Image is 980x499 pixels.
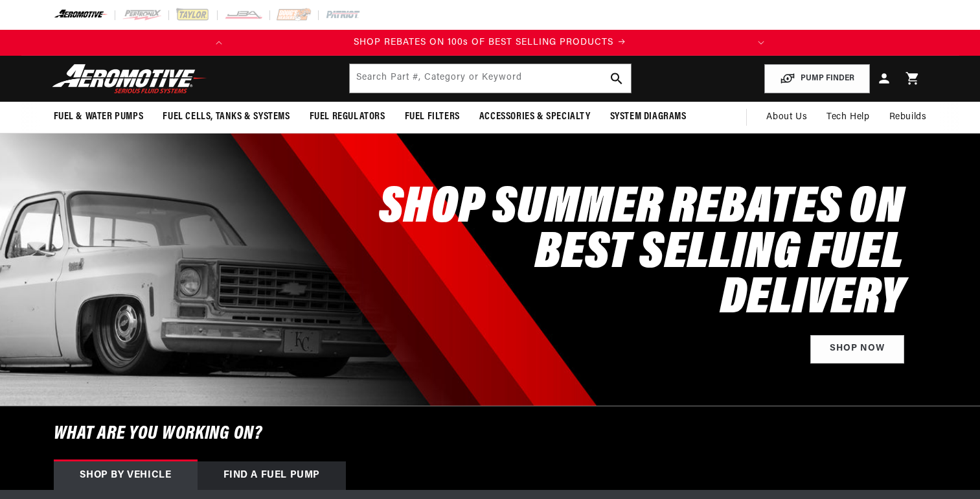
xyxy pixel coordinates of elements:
[300,102,395,132] summary: Fuel Regulators
[232,36,748,50] div: 1 of 2
[764,64,870,93] button: PUMP FINDER
[470,102,600,132] summary: Accessories & Specialty
[206,30,232,56] button: Translation missing: en.sections.announcements.previous_announcement
[163,110,290,124] span: Fuel Cells, Tanks & Systems
[766,112,807,122] span: About Us
[600,102,696,132] summary: System Diagrams
[350,64,631,93] input: Search by Part Number, Category or Keyword
[405,110,460,124] span: Fuel Filters
[310,110,385,124] span: Fuel Regulators
[232,36,748,50] div: Announcement
[810,335,904,364] a: Shop Now
[748,30,774,56] button: Translation missing: en.sections.announcements.next_announcement
[354,38,613,47] span: SHOP REBATES ON 100s OF BEST SELLING PRODUCTS
[21,30,959,56] slideshow-component: Translation missing: en.sections.announcements.announcement_bar
[44,102,154,132] summary: Fuel & Water Pumps
[479,110,591,124] span: Accessories & Specialty
[350,186,904,322] h2: SHOP SUMMER REBATES ON BEST SELLING FUEL DELIVERY
[757,102,817,133] a: About Us
[880,102,937,133] summary: Rebuilds
[21,406,959,461] h6: What are you working on?
[54,461,198,490] div: Shop by vehicle
[610,110,687,124] span: System Diagrams
[602,64,631,93] button: search button
[826,110,869,124] span: Tech Help
[54,110,144,124] span: Fuel & Water Pumps
[232,36,748,50] a: SHOP REBATES ON 100s OF BEST SELLING PRODUCTS
[889,110,927,124] span: Rebuilds
[817,102,879,133] summary: Tech Help
[49,64,211,94] img: Aeromotive
[395,102,470,132] summary: Fuel Filters
[153,102,299,132] summary: Fuel Cells, Tanks & Systems
[198,461,347,490] div: Find a Fuel Pump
